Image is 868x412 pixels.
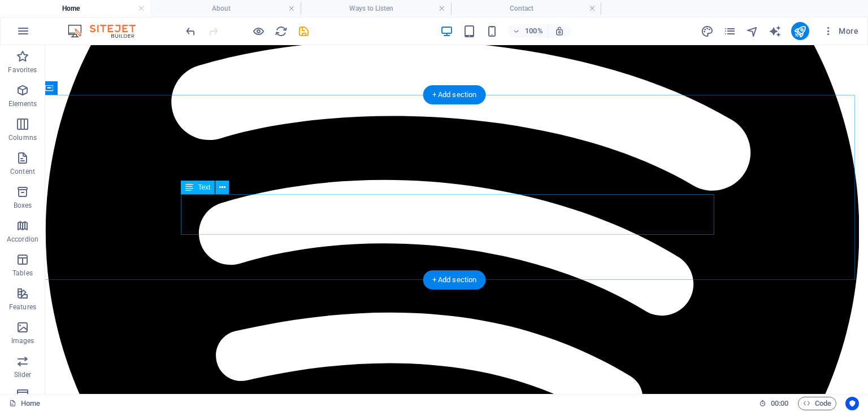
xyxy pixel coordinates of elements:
[554,26,565,36] i: On resize automatically adjust zoom level to fit chosen device.
[65,24,150,38] img: Editor Logo
[9,303,36,312] p: Features
[423,270,486,290] div: + Add section
[771,397,788,410] span: 00 00
[12,269,33,278] p: Tables
[798,397,836,410] button: Code
[10,167,35,176] p: Content
[251,24,265,38] button: Click here to leave preview mode and continue editing
[701,24,714,38] button: design
[759,397,789,410] h6: Session time
[198,184,210,191] span: Text
[11,336,34,345] p: Images
[779,399,780,407] span: :
[14,201,32,210] p: Boxes
[525,24,543,38] h6: 100%
[8,99,37,108] p: Elements
[8,65,37,74] p: Favorites
[823,25,858,37] span: More
[150,2,301,15] h4: About
[184,25,197,38] i: Undo: Change text (Ctrl+Z)
[791,22,809,40] button: publish
[297,24,310,38] button: save
[297,25,310,38] i: Save (Ctrl+S)
[803,397,831,410] span: Code
[793,25,806,38] i: Publish
[769,24,782,38] button: text_generator
[301,2,451,15] h4: Ways to Listen
[9,397,40,410] a: Click to cancel selection. Double-click to open Pages
[769,25,782,38] i: AI Writer
[275,25,288,38] i: Reload page
[723,24,737,38] button: pages
[746,24,759,38] button: navigator
[818,22,863,40] button: More
[7,235,38,244] p: Accordion
[746,25,759,38] i: Navigator
[508,24,548,38] button: 100%
[274,24,288,38] button: reload
[8,133,37,142] p: Columns
[723,25,736,38] i: Pages (Ctrl+Alt+S)
[184,24,197,38] button: undo
[14,370,32,379] p: Slider
[845,397,859,410] button: Usercentrics
[451,2,601,15] h4: Contact
[423,85,486,104] div: + Add section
